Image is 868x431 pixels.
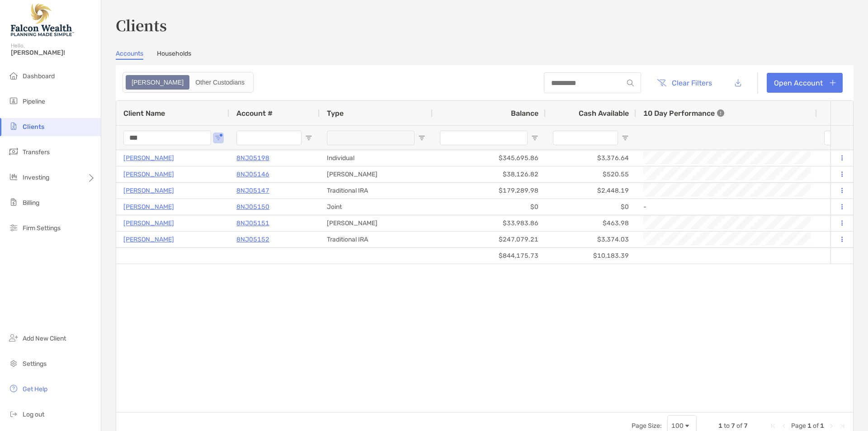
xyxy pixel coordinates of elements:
[433,183,546,199] div: $179,289.98
[116,50,143,60] a: Accounts
[123,185,174,196] a: [PERSON_NAME]
[23,148,50,156] span: Transfers
[440,131,528,145] input: Balance Filter Input
[433,248,546,264] div: $844,175.73
[8,95,19,106] img: pipeline icon
[546,166,636,182] div: $520.55
[622,134,629,142] button: Open Filter Menu
[123,109,165,118] span: Client Name
[650,73,719,93] button: Clear Filters
[123,169,174,180] a: [PERSON_NAME]
[8,358,19,369] img: settings icon
[546,248,636,264] div: $10,183.39
[123,131,211,145] input: Client Name Filter Input
[433,199,546,215] div: $0
[433,150,546,166] div: $345,695.86
[215,134,222,142] button: Open Filter Menu
[767,73,843,93] a: Open Account
[236,185,269,196] a: 8NJ05147
[23,174,49,181] span: Investing
[127,76,189,89] div: Zoe
[8,70,19,81] img: dashboard icon
[116,14,854,35] h3: Clients
[769,422,777,430] div: First Page
[23,199,39,207] span: Billing
[791,422,806,430] span: Page
[236,169,269,180] p: 8NJ05146
[8,197,19,208] img: billing icon
[23,385,47,393] span: Get Help
[320,166,433,182] div: [PERSON_NAME]
[813,422,819,430] span: of
[433,215,546,231] div: $33,983.86
[236,218,269,229] a: 8NJ05151
[190,76,250,89] div: Other Custodians
[123,234,174,245] a: [PERSON_NAME]
[320,183,433,199] div: Traditional IRA
[839,422,846,430] div: Last Page
[123,72,254,93] div: segmented control
[8,332,19,343] img: add_new_client icon
[123,152,174,164] a: [PERSON_NAME]
[236,131,302,145] input: Account # Filter Input
[632,422,662,430] div: Page Size:
[731,422,735,430] span: 7
[820,422,824,430] span: 1
[23,360,47,368] span: Settings
[511,109,538,118] span: Balance
[236,109,273,118] span: Account #
[305,134,312,142] button: Open Filter Menu
[23,224,61,232] span: Firm Settings
[546,150,636,166] div: $3,376.64
[8,408,19,419] img: logout icon
[23,98,45,105] span: Pipeline
[327,109,344,118] span: Type
[123,218,174,229] a: [PERSON_NAME]
[236,152,269,164] a: 8NJ05198
[671,422,684,430] div: 100
[418,134,425,142] button: Open Filter Menu
[643,199,810,214] div: -
[780,422,788,430] div: Previous Page
[8,121,19,132] img: clients icon
[546,215,636,231] div: $463.98
[627,80,634,86] img: input icon
[320,199,433,215] div: Joint
[11,49,95,57] span: [PERSON_NAME]!
[744,422,748,430] span: 7
[531,134,538,142] button: Open Filter Menu
[236,234,269,245] a: 8NJ05152
[724,422,730,430] span: to
[433,232,546,247] div: $247,079.21
[546,183,636,199] div: $2,448.19
[23,411,44,418] span: Log out
[23,123,44,131] span: Clients
[8,383,19,394] img: get-help icon
[23,72,55,80] span: Dashboard
[546,199,636,215] div: $0
[643,101,724,125] div: 10 Day Performance
[123,201,174,213] a: [PERSON_NAME]
[579,109,629,118] span: Cash Available
[8,171,19,182] img: investing icon
[157,50,191,60] a: Households
[320,232,433,247] div: Traditional IRA
[546,232,636,247] div: $3,374.03
[8,146,19,157] img: transfers icon
[8,222,19,233] img: firm-settings icon
[11,4,74,36] img: Falcon Wealth Planning Logo
[236,201,269,213] a: 8NJ05150
[828,422,835,430] div: Next Page
[807,422,811,430] span: 1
